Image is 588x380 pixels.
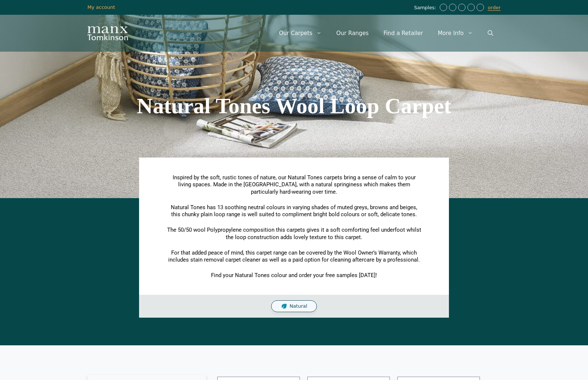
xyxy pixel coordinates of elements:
img: Manx Tomkinson [87,26,128,40]
p: For that added peace of mind, this carpet range can be covered by the Wool Owner’s Warranty, whic... [167,249,421,264]
a: Our Ranges [329,22,376,44]
a: My account [87,4,115,10]
a: Find a Retailer [376,22,430,44]
a: order [488,5,501,11]
p: The 50/50 wool Polypropylene composition this carpets gives it a soft comforting feel underfoot w... [167,227,421,241]
h1: Natural Tones Wool Loop Carpet [87,95,501,117]
nav: Primary [271,22,501,44]
span: Natural [290,303,307,310]
p: Find your Natural Tones colour and order your free samples [DATE]! [167,272,421,279]
span: Natural Tones has 13 soothing neutral colours in varying shades of muted greys, browns and beiges... [171,204,417,218]
span: Samples: [414,5,438,11]
span: Inspired by the soft, rustic tones of nature, our Natural Tones carpets bring a sense of calm to ... [173,174,416,195]
a: More Info [430,22,480,44]
a: Our Carpets [271,22,329,44]
a: Open Search Bar [480,22,501,44]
